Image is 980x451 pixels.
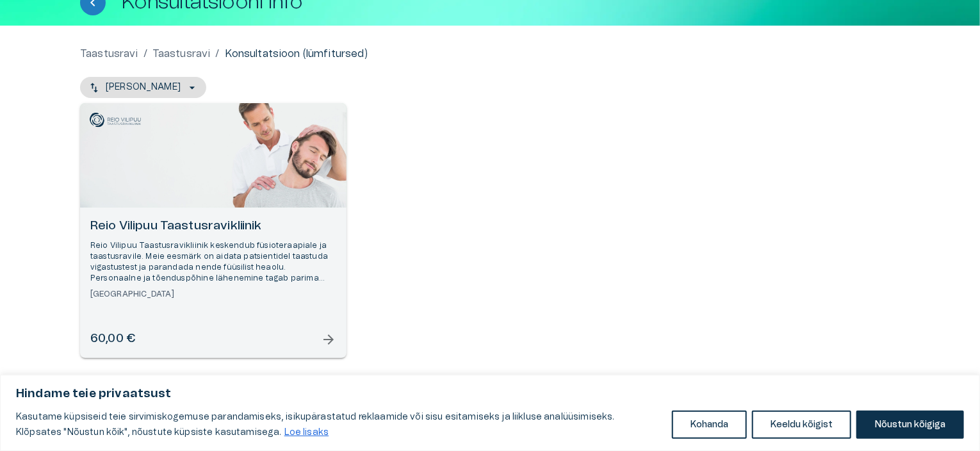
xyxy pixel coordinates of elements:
p: Kasutame küpsiseid teie sirvimiskogemuse parandamiseks, isikupärastatud reklaamide või sisu esita... [16,409,662,440]
p: Hindame teie privaatsust [16,386,964,402]
button: Kohanda [672,411,747,439]
a: Loe lisaks [284,427,330,438]
p: / [215,46,219,61]
h6: [GEOGRAPHIC_DATA] [90,289,336,300]
span: arrow_forward [321,332,336,347]
p: Konsultatsioon (lümfitursed) [225,46,368,61]
p: / [143,46,147,61]
button: Nõustun kõigiga [856,411,964,439]
h6: Reio Vilipuu Taastusravikliinik [90,218,336,235]
p: Reio Vilipuu Taastusravikliinik keskendub füsioteraapiale ja taastusravile. Meie eesmärk on aidat... [90,240,336,284]
span: Help [65,10,85,20]
a: Taastusravi [80,46,138,61]
button: Keeldu kõigist [752,411,851,439]
p: [PERSON_NAME] [106,81,181,94]
a: Open selected supplier available booking dates [80,103,347,358]
h6: 60,00 € [90,331,135,348]
a: Taastusravi [152,46,211,61]
button: [PERSON_NAME] [80,77,206,98]
img: Reio Vilipuu Taastusravikliinik logo [90,113,141,127]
